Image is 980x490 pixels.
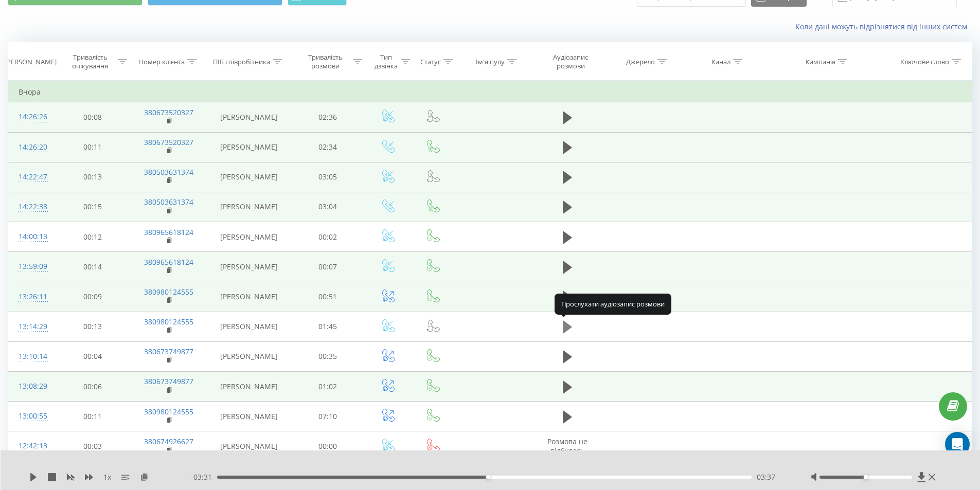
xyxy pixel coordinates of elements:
[56,431,130,461] td: 00:03
[65,53,116,70] div: Тривалість очікування
[207,162,291,192] td: [PERSON_NAME]
[5,58,57,66] div: [PERSON_NAME]
[291,102,365,132] td: 02:36
[291,132,365,162] td: 02:34
[56,282,130,312] td: 00:09
[291,402,365,431] td: 07:10
[144,376,193,386] a: 380673749877
[144,347,193,356] a: 380673749877
[19,197,45,217] div: 14:22:38
[19,107,45,127] div: 14:26:26
[547,437,587,456] span: Розмова не відбулась
[56,252,130,282] td: 00:14
[374,53,398,70] div: Тип дзвінка
[207,312,291,341] td: [PERSON_NAME]
[56,162,130,192] td: 00:13
[420,58,441,66] div: Статус
[207,252,291,282] td: [PERSON_NAME]
[806,58,835,66] div: Кампанія
[19,436,45,456] div: 12:42:13
[207,341,291,371] td: [PERSON_NAME]
[144,257,193,267] a: 380965618124
[291,431,365,461] td: 00:00
[213,58,270,66] div: ПІБ співробітника
[19,137,45,157] div: 14:26:20
[19,257,45,277] div: 13:59:09
[144,437,193,446] a: 380674926627
[291,341,365,371] td: 00:35
[56,402,130,431] td: 00:11
[864,475,868,479] div: Accessibility label
[207,132,291,162] td: [PERSON_NAME]
[291,282,365,312] td: 00:51
[19,167,45,187] div: 14:22:47
[144,227,193,237] a: 380965618124
[144,167,193,177] a: 380503631374
[56,132,130,162] td: 00:11
[56,312,130,341] td: 00:13
[291,252,365,282] td: 00:07
[19,376,45,396] div: 13:08:29
[300,53,351,70] div: Тривалість розмови
[144,107,193,117] a: 380673520327
[56,192,130,222] td: 00:15
[207,431,291,461] td: [PERSON_NAME]
[541,53,600,70] div: Аудіозапис розмови
[207,222,291,252] td: [PERSON_NAME]
[56,341,130,371] td: 00:04
[144,197,193,207] a: 380503631374
[486,475,490,479] div: Accessibility label
[19,406,45,426] div: 13:00:55
[291,162,365,192] td: 03:05
[19,317,45,337] div: 13:14:29
[144,317,193,326] a: 380980124555
[795,22,972,31] a: Коли дані можуть відрізнятися вiд інших систем
[291,372,365,402] td: 01:02
[144,287,193,297] a: 380980124555
[191,472,217,482] span: - 03:31
[19,347,45,367] div: 13:10:14
[945,432,970,457] div: Open Intercom Messenger
[144,407,193,416] a: 380980124555
[711,58,730,66] div: Канал
[138,58,185,66] div: Номер клієнта
[56,222,130,252] td: 00:12
[207,402,291,431] td: [PERSON_NAME]
[8,82,972,102] td: Вчора
[19,227,45,247] div: 14:00:13
[56,102,130,132] td: 00:08
[207,282,291,312] td: [PERSON_NAME]
[19,287,45,307] div: 13:26:11
[291,222,365,252] td: 00:02
[291,312,365,341] td: 01:45
[207,192,291,222] td: [PERSON_NAME]
[144,137,193,147] a: 380673520327
[476,58,505,66] div: Ім'я пулу
[757,472,775,482] span: 03:37
[900,58,949,66] div: Ключове слово
[103,472,111,482] span: 1 x
[626,58,655,66] div: Джерело
[207,372,291,402] td: [PERSON_NAME]
[555,294,671,314] div: Прослухати аудіозапис розмови
[291,192,365,222] td: 03:04
[56,372,130,402] td: 00:06
[207,102,291,132] td: [PERSON_NAME]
